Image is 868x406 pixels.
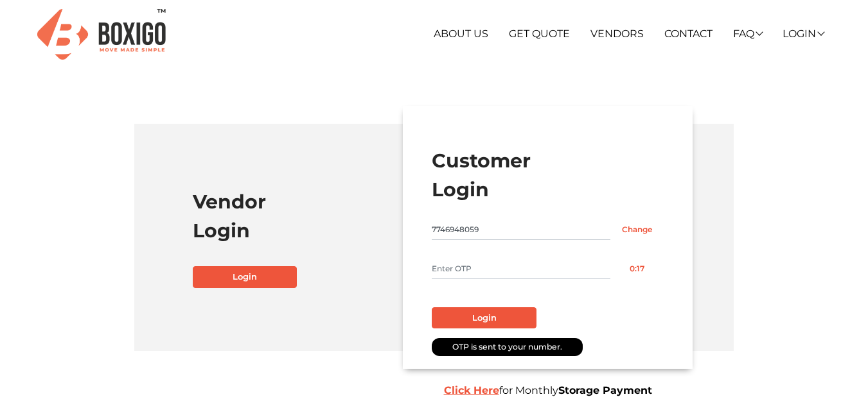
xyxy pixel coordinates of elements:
input: Change [610,219,664,240]
a: About Us [434,28,488,40]
a: Login [783,28,824,40]
b: Storage Payment [558,384,652,396]
a: Contact [664,28,713,40]
input: Mobile No [432,219,610,240]
img: Boxigo [37,9,166,60]
input: Enter OTP [432,258,610,279]
a: Vendors [590,28,644,40]
button: 0:17 [610,258,664,279]
h1: Vendor Login [193,187,425,245]
div: for Monthly [434,383,801,398]
button: Login [432,307,536,329]
a: Login [193,266,297,288]
a: Get Quote [509,28,570,40]
a: FAQ [733,28,762,40]
div: OTP is sent to your number. [432,338,582,355]
a: Click Here [444,384,499,396]
h1: Customer Login [432,146,664,204]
